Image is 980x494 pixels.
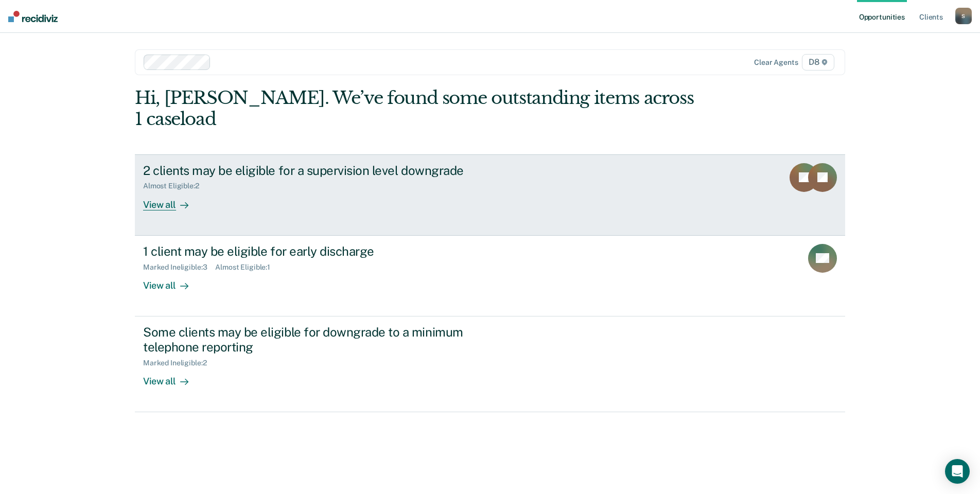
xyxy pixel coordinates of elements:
div: Almost Eligible : 2 [143,182,207,190]
div: Clear agents [754,58,798,67]
div: View all [143,271,201,291]
button: S [955,8,972,24]
div: Almost Eligible : 1 [215,263,278,272]
div: 1 client may be eligible for early discharge [143,244,504,259]
div: Marked Ineligible : 3 [143,263,215,272]
a: 2 clients may be eligible for a supervision level downgradeAlmost Eligible:2View all [135,154,845,236]
img: Recidiviz [8,11,58,22]
div: View all [143,190,201,210]
a: 1 client may be eligible for early dischargeMarked Ineligible:3Almost Eligible:1View all [135,236,845,316]
div: Open Intercom Messenger [945,459,970,484]
div: 2 clients may be eligible for a supervision level downgrade [143,163,504,178]
div: View all [143,367,201,387]
div: Hi, [PERSON_NAME]. We’ve found some outstanding items across 1 caseload [135,87,703,130]
span: D8 [802,54,834,70]
div: Some clients may be eligible for downgrade to a minimum telephone reporting [143,325,504,355]
a: Some clients may be eligible for downgrade to a minimum telephone reportingMarked Ineligible:2Vie... [135,316,845,412]
div: Marked Ineligible : 2 [143,359,215,367]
